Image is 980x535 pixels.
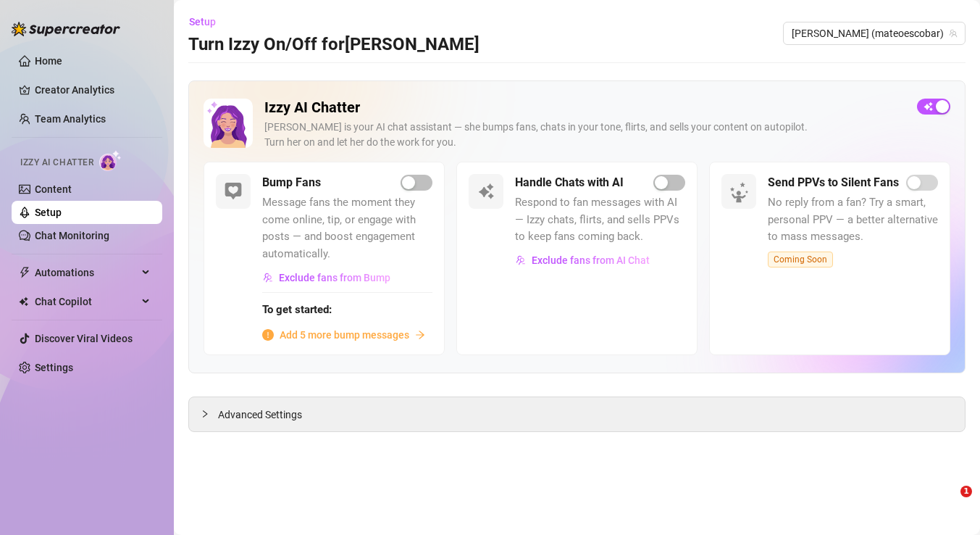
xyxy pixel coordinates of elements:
a: Discover Viral Videos [35,333,133,344]
span: info-circle [262,329,274,341]
span: Advanced Settings [218,407,302,423]
h5: Send PPVs to Silent Fans [768,174,899,191]
a: Setup [35,207,62,218]
span: collapsed [201,410,209,418]
div: [PERSON_NAME] is your AI chat assistant — she bumps fans, chats in your tone, flirts, and sells y... [264,120,905,150]
div: collapsed [201,406,218,422]
span: Izzy AI Chatter [20,156,93,170]
span: Message fans the moment they come online, tip, or engage with posts — and boost engagement automa... [262,194,432,262]
img: silent-fans-ppv-o-N6Mmdf.svg [729,182,753,205]
span: team [949,29,958,38]
span: Respond to fan messages with AI — Izzy chats, flirts, and sells PPVs to keep fans coming back. [515,194,685,246]
span: Mateo (mateoescobar) [792,22,957,44]
strong: To get started: [262,303,332,316]
span: Exclude fans from Bump [279,272,390,283]
span: Setup [189,16,216,28]
button: Exclude fans from AI Chat [515,249,650,272]
span: Exclude fans from AI Chat [532,254,650,266]
h3: Turn Izzy On/Off for [PERSON_NAME] [188,33,479,57]
button: Setup [188,10,227,33]
a: Content [35,183,72,195]
img: svg%3e [516,255,526,265]
button: Exclude fans from Bump [262,266,391,289]
span: Coming Soon [768,252,833,267]
span: arrow-right [415,330,425,340]
h5: Handle Chats with AI [515,174,624,191]
span: thunderbolt [19,267,30,278]
span: Chat Copilot [35,290,138,313]
img: svg%3e [263,273,273,283]
span: Add 5 more bump messages [280,327,409,343]
span: No reply from a fan? Try a smart, personal PPV — a better alternative to mass messages. [768,194,938,246]
h2: Izzy AI Chatter [264,99,905,117]
a: Team Analytics [35,113,106,125]
span: Automations [35,261,138,284]
img: Chat Copilot [19,296,28,307]
span: 1 [960,486,972,497]
img: Izzy AI Chatter [204,99,253,148]
img: AI Chatter [99,150,122,171]
h5: Bump Fans [262,174,321,191]
img: svg%3e [477,183,495,200]
a: Creator Analytics [35,78,151,101]
iframe: Intercom live chat [931,486,966,521]
img: svg%3e [225,183,242,200]
img: logo-BBDzfeDw.svg [12,22,120,36]
a: Home [35,55,62,67]
a: Settings [35,362,73,373]
a: Chat Monitoring [35,230,109,241]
